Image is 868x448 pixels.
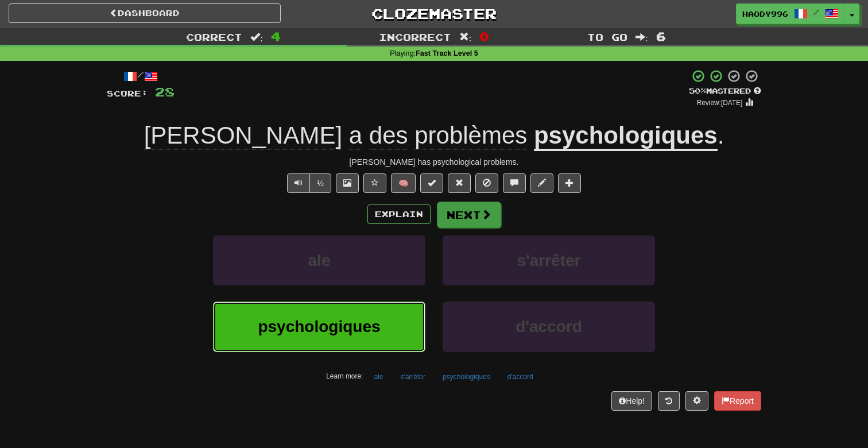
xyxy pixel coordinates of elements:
[326,372,363,380] small: Learn more:
[107,88,148,98] span: Score:
[437,202,501,228] button: Next
[697,99,743,107] small: Review: [DATE]
[367,368,389,385] button: ale
[516,318,582,335] span: d'accord
[611,391,652,411] button: Help!
[9,3,281,23] a: Dashboard
[635,32,648,42] span: :
[309,173,331,193] button: ½
[558,173,581,193] button: Add to collection (alt+a)
[213,302,425,352] button: psychologiques
[213,235,425,285] button: ale
[144,122,342,149] span: [PERSON_NAME]
[534,122,718,151] u: psychologiques
[736,3,845,24] a: haody996 /
[448,173,471,193] button: Reset to 0% Mastered (alt+r)
[714,391,761,411] button: Report
[503,173,526,193] button: Discuss sentence (alt+u)
[517,252,581,269] span: s'arrêter
[443,235,655,285] button: s'arrêter
[285,173,331,193] div: Text-to-speech controls
[391,173,416,193] button: 🧠
[298,3,570,24] a: Clozemaster
[587,31,627,43] span: To go
[742,9,788,19] span: haody996
[475,173,498,193] button: Ignore sentence (alt+i)
[718,122,724,149] span: .
[379,31,451,43] span: Incorrect
[416,49,478,57] strong: Fast Track Level 5
[689,86,761,96] div: Mastered
[459,32,472,42] span: :
[349,122,362,149] span: a
[689,86,706,95] span: 50 %
[250,32,263,42] span: :
[287,173,310,193] button: Play sentence audio (ctl+space)
[479,29,489,43] span: 0
[336,173,359,193] button: Show image (alt+x)
[308,252,331,269] span: ale
[414,122,527,149] span: problèmes
[107,156,761,168] div: [PERSON_NAME] has psychological problems.
[443,302,655,352] button: d'accord
[813,8,819,16] span: /
[186,31,242,43] span: Correct
[656,29,666,43] span: 6
[363,173,386,193] button: Favorite sentence (alt+f)
[436,368,497,385] button: psychologiques
[394,368,432,385] button: s'arrêter
[658,391,680,411] button: Round history (alt+y)
[271,29,281,43] span: 4
[107,69,175,83] div: /
[369,122,408,149] span: des
[155,84,175,99] span: 28
[501,368,540,385] button: d'accord
[258,318,380,335] span: psychologiques
[530,173,553,193] button: Edit sentence (alt+d)
[420,173,443,193] button: Set this sentence to 100% Mastered (alt+m)
[367,204,431,224] button: Explain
